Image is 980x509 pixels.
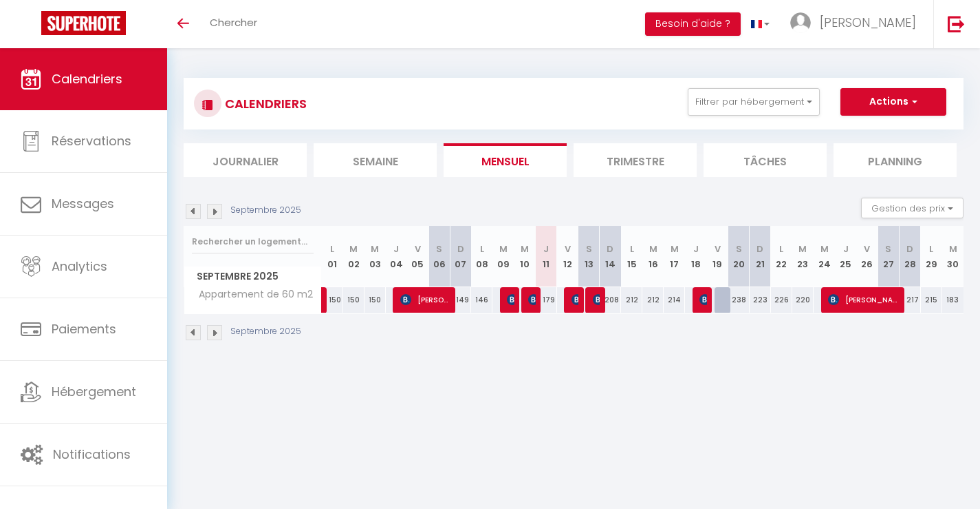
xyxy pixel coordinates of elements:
div: 150 [364,287,386,313]
span: Appartement de 60 m2 [186,287,316,302]
li: Semaine [314,143,437,177]
th: 20 [728,226,750,287]
th: 24 [814,226,835,287]
span: [PERSON_NAME] [593,287,600,313]
span: [PERSON_NAME] [528,287,535,313]
abbr: J [543,242,549,256]
span: Aferdita Barileva [507,287,514,313]
th: 26 [856,226,878,287]
button: Gestion des prix [861,198,963,218]
span: Réservations [52,132,131,149]
div: 208 [600,287,621,313]
th: 27 [878,226,899,287]
th: 22 [771,226,792,287]
div: 226 [771,287,792,313]
h3: CALENDRIERS [221,88,307,119]
span: Notifications [53,446,131,463]
abbr: L [779,242,783,256]
div: 217 [899,287,920,313]
abbr: S [436,242,442,256]
abbr: J [843,242,849,256]
th: 19 [706,226,728,287]
abbr: D [457,242,464,256]
abbr: M [521,242,529,256]
div: 146 [471,287,492,313]
span: [PERSON_NAME] [828,287,899,313]
img: Super Booking [41,11,126,35]
div: 179 [536,287,557,313]
abbr: D [607,242,613,256]
div: 214 [664,287,685,313]
p: Septembre 2025 [230,204,301,217]
abbr: M [671,242,679,256]
li: Journalier [184,143,307,177]
th: 07 [450,226,471,287]
th: 12 [557,226,578,287]
abbr: V [565,242,571,256]
abbr: L [480,242,484,256]
div: 212 [621,287,642,313]
a: Nuance Du monde [322,287,329,313]
abbr: M [798,242,807,256]
th: 15 [621,226,642,287]
th: 28 [899,226,920,287]
abbr: M [371,242,379,256]
abbr: L [330,242,334,256]
th: 25 [835,226,856,287]
span: Analytics [52,258,107,275]
abbr: D [756,242,763,256]
span: Calendriers [52,70,122,87]
abbr: J [693,242,699,256]
li: Tâches [704,143,827,177]
th: 05 [407,226,428,287]
th: 10 [514,226,535,287]
th: 29 [921,226,942,287]
abbr: V [715,242,721,256]
abbr: M [820,242,829,256]
div: 149 [450,287,471,313]
abbr: L [929,242,933,256]
div: 220 [792,287,814,313]
th: 17 [664,226,685,287]
abbr: V [415,242,421,256]
th: 23 [792,226,814,287]
span: [PERSON_NAME] [820,14,916,31]
div: 150 [343,287,364,313]
abbr: V [864,242,870,256]
li: Planning [834,143,957,177]
input: Rechercher un logement... [192,229,314,254]
span: Messages [52,195,114,212]
abbr: D [906,242,913,256]
li: Mensuel [444,143,567,177]
abbr: J [393,242,399,256]
abbr: M [949,242,957,256]
button: Filtrer par hébergement [688,88,820,116]
img: logout [948,15,965,32]
th: 13 [578,226,600,287]
abbr: S [885,242,891,256]
div: 215 [921,287,942,313]
abbr: M [649,242,657,256]
span: Septembre 2025 [184,267,321,287]
th: 03 [364,226,386,287]
span: Paiements [52,320,116,337]
div: 183 [942,287,963,313]
button: Besoin d'aide ? [645,12,741,36]
th: 11 [536,226,557,287]
button: Actions [840,88,946,116]
p: Septembre 2025 [230,325,301,338]
div: 238 [728,287,750,313]
div: 223 [750,287,771,313]
span: [PERSON_NAME] [571,287,578,313]
abbr: M [499,242,508,256]
th: 02 [343,226,364,287]
abbr: L [630,242,634,256]
th: 06 [428,226,450,287]
abbr: S [736,242,742,256]
th: 08 [471,226,492,287]
span: Hébergement [52,383,136,400]
th: 21 [750,226,771,287]
span: [PERSON_NAME] [400,287,450,313]
th: 04 [386,226,407,287]
th: 14 [600,226,621,287]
